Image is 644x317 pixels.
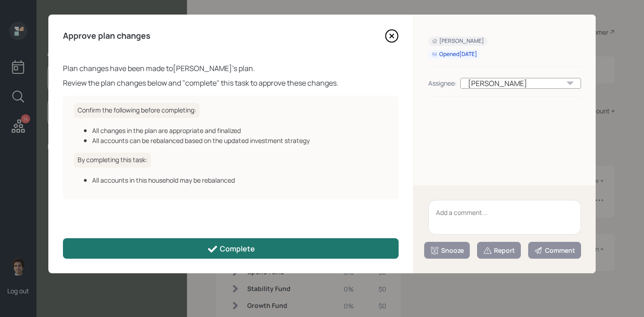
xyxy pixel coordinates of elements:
button: Snooze [424,242,470,259]
button: Comment [528,242,581,259]
div: Complete [207,244,255,255]
div: Snooze [430,246,464,255]
button: Complete [63,238,399,259]
div: Comment [534,246,575,255]
div: [PERSON_NAME] [432,37,484,45]
h6: Confirm the following before completing: [74,103,200,118]
div: All accounts in this household may be rebalanced [92,175,388,185]
div: Assignee: [428,78,457,88]
div: Plan changes have been made to [PERSON_NAME] 's plan. [63,63,399,74]
div: Review the plan changes below and "complete" this task to approve these changes. [63,77,399,88]
h4: Approve plan changes [63,31,151,41]
button: Report [477,242,521,259]
div: [PERSON_NAME] [460,78,581,89]
h6: By completing this task: [74,153,151,168]
div: All accounts can be rebalanced based on the updated investment strategy [92,136,388,145]
div: All changes in the plan are appropriate and finalized [92,126,388,135]
div: Report [483,246,515,255]
div: Opened [DATE] [432,51,477,58]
